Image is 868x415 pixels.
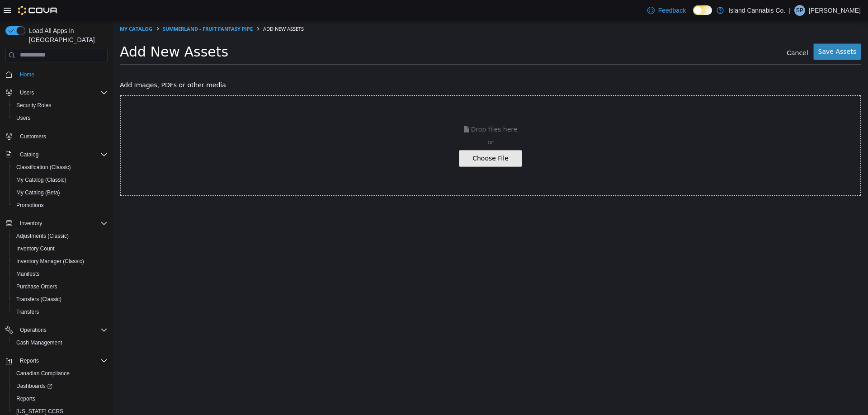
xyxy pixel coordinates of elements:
[9,161,111,174] button: Classification (Classic)
[658,6,686,15] span: Feedback
[7,60,748,69] p: Add Images, PDFs or other media
[2,324,111,336] button: Operations
[9,336,111,349] button: Cash Management
[16,87,38,98] button: Users
[20,220,42,227] span: Inventory
[9,242,111,255] button: Inventory Count
[16,218,108,229] span: Inventory
[9,280,111,293] button: Purchase Orders
[796,5,803,16] span: SP
[9,380,111,392] a: Dashboards
[13,100,55,111] a: Security Roles
[9,230,111,242] button: Adjustments (Classic)
[13,243,108,254] span: Inventory Count
[9,186,111,199] button: My Catalog (Beta)
[13,281,61,292] a: Purchase Orders
[16,149,108,160] span: Catalog
[16,325,50,335] button: Operations
[693,5,712,15] input: Dark Mode
[13,281,108,292] span: Purchase Orders
[13,243,58,254] a: Inventory Count
[9,112,111,124] button: Users
[13,307,108,317] span: Transfers
[2,217,111,230] button: Inventory
[2,130,111,143] button: Customers
[13,231,72,241] a: Adjustments (Classic)
[16,69,108,80] span: Home
[13,113,108,123] span: Users
[50,5,140,11] a: Summerland - Fruit Fantasy Pipe
[9,367,111,380] button: Canadian Compliance
[16,189,60,196] span: My Catalog (Beta)
[669,24,700,38] a: Cancel
[16,149,42,160] button: Catalog
[16,218,46,229] button: Inventory
[16,355,42,366] button: Reports
[20,357,39,364] span: Reports
[13,368,73,379] a: Canadian Compliance
[20,151,38,158] span: Catalog
[13,294,108,305] span: Transfers (Classic)
[13,368,108,379] span: Canadian Compliance
[13,200,47,211] a: Promotions
[13,200,108,211] span: Promotions
[16,245,55,252] span: Inventory Count
[16,296,61,303] span: Transfers (Classic)
[13,381,108,391] span: Dashboards
[16,325,108,335] span: Operations
[16,283,57,290] span: Purchase Orders
[20,133,46,140] span: Customers
[9,174,111,186] button: My Catalog (Classic)
[13,294,65,305] a: Transfers (Classic)
[13,231,108,241] span: Adjustments (Classic)
[20,71,34,78] span: Home
[7,23,115,39] span: Add New Assets
[9,99,111,112] button: Security Roles
[9,199,111,212] button: Promotions
[16,370,70,377] span: Canadian Compliance
[13,256,88,267] a: Inventory Manager (Classic)
[13,162,108,173] span: Classification (Classic)
[13,269,108,279] span: Manifests
[16,308,39,316] span: Transfers
[13,162,75,173] a: Classification (Classic)
[2,86,111,99] button: Users
[2,68,111,81] button: Home
[700,23,748,39] button: Save Assets
[16,395,35,402] span: Reports
[16,232,69,240] span: Adjustments (Classic)
[16,102,51,109] span: Security Roles
[8,117,747,126] div: or
[13,187,108,198] span: My Catalog (Beta)
[2,354,111,367] button: Reports
[13,337,66,348] a: Cash Management
[16,114,30,122] span: Users
[9,293,111,306] button: Transfers (Classic)
[13,174,108,185] span: My Catalog (Classic)
[16,131,108,142] span: Customers
[16,339,62,346] span: Cash Management
[8,104,747,114] p: Drop files here
[789,5,791,16] p: |
[25,26,108,44] span: Load All Apps in [GEOGRAPHIC_DATA]
[13,269,43,279] a: Manifests
[20,326,47,334] span: Operations
[13,393,39,404] a: Reports
[13,337,108,348] span: Cash Management
[2,148,111,161] button: Catalog
[16,382,52,390] span: Dashboards
[9,392,111,405] button: Reports
[16,202,44,209] span: Promotions
[13,174,70,185] a: My Catalog (Classic)
[20,89,34,96] span: Users
[7,5,39,11] a: My Catalog
[13,393,108,404] span: Reports
[16,87,108,98] span: Users
[16,131,50,142] a: Customers
[13,256,108,267] span: Inventory Manager (Classic)
[13,307,42,317] a: Transfers
[13,100,108,111] span: Security Roles
[809,5,861,16] p: [PERSON_NAME]
[16,408,63,415] span: [US_STATE] CCRS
